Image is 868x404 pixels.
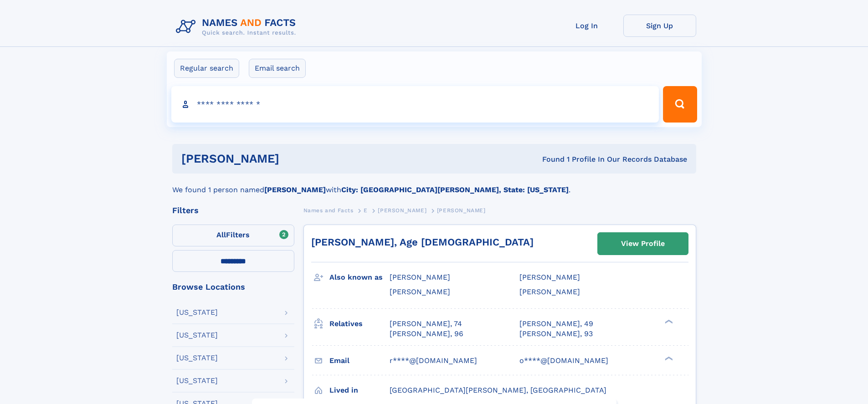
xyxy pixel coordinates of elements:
[174,59,239,78] label: Regular search
[663,318,673,324] div: ❯
[378,207,426,214] span: [PERSON_NAME]
[172,174,696,195] div: We found 1 person named with .
[390,386,606,394] span: [GEOGRAPHIC_DATA][PERSON_NAME], [GEOGRAPHIC_DATA]
[390,329,463,339] a: [PERSON_NAME], 96
[172,225,294,246] label: Filters
[519,273,580,281] span: [PERSON_NAME]
[519,319,593,329] a: [PERSON_NAME], 49
[171,86,659,123] input: search input
[341,185,569,194] b: City: [GEOGRAPHIC_DATA][PERSON_NAME], State: [US_STATE]
[176,309,218,316] div: [US_STATE]
[176,332,218,339] div: [US_STATE]
[264,185,326,194] b: [PERSON_NAME]
[550,15,623,37] a: Log In
[519,329,593,339] a: [PERSON_NAME], 93
[623,15,696,37] a: Sign Up
[390,319,462,329] a: [PERSON_NAME], 74
[621,233,665,254] div: View Profile
[329,353,390,368] h3: Email
[411,154,687,164] div: Found 1 Profile In Our Records Database
[378,205,426,216] a: [PERSON_NAME]
[181,153,411,164] h1: [PERSON_NAME]
[364,205,368,216] a: E
[364,207,368,214] span: E
[329,383,390,398] h3: Lived in
[598,233,688,255] a: View Profile
[176,377,218,384] div: [US_STATE]
[329,316,390,332] h3: Relatives
[519,287,580,296] span: [PERSON_NAME]
[663,355,673,361] div: ❯
[303,205,354,216] a: Names and Facts
[172,15,303,39] img: Logo Names and Facts
[172,283,294,291] div: Browse Locations
[390,287,450,296] span: [PERSON_NAME]
[329,270,390,285] h3: Also known as
[390,273,450,281] span: [PERSON_NAME]
[663,86,697,123] button: Search Button
[176,354,218,362] div: [US_STATE]
[249,59,306,78] label: Email search
[172,206,294,215] div: Filters
[216,230,226,239] span: All
[437,207,486,214] span: [PERSON_NAME]
[311,236,534,248] a: [PERSON_NAME], Age [DEMOGRAPHIC_DATA]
